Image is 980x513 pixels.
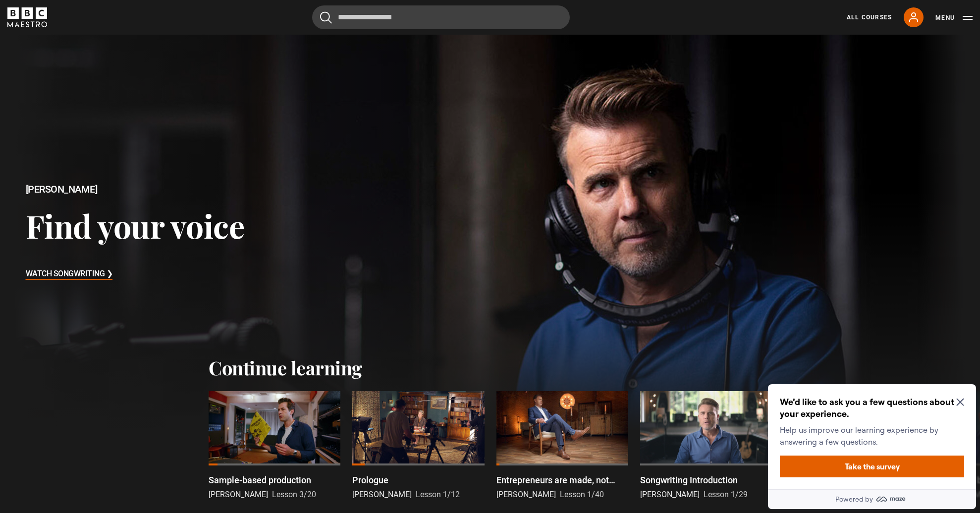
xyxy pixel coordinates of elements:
[640,490,700,499] span: [PERSON_NAME]
[4,4,212,129] div: Optional study invitation
[560,490,604,499] span: Lesson 1/40
[209,357,771,379] h2: Continue learning
[352,473,388,487] p: Prologue
[272,490,316,499] span: Lesson 3/20
[640,391,772,501] a: Songwriting Introduction [PERSON_NAME] Lesson 1/29
[847,13,892,22] a: All Courses
[16,44,196,67] p: Help us improve our learning experience by answering a few questions.
[496,391,628,501] a: Entrepreneurs are made, not born [PERSON_NAME] Lesson 1/40
[7,7,47,27] svg: BBC Maestro
[312,5,570,29] input: Search
[4,109,212,129] a: Powered by maze
[320,11,332,24] button: Submit the search query
[192,18,200,26] button: Close Maze Prompt
[416,490,460,499] span: Lesson 1/12
[496,490,556,499] span: [PERSON_NAME]
[640,473,738,487] p: Songwriting Introduction
[209,473,311,487] p: Sample-based production
[352,490,412,499] span: [PERSON_NAME]
[26,206,245,245] h3: Find your voice
[704,490,748,499] span: Lesson 1/29
[209,391,340,501] a: Sample-based production [PERSON_NAME] Lesson 3/20
[14,35,966,431] a: [PERSON_NAME] Find your voice Watch Songwriting ❯
[935,13,973,23] button: Toggle navigation
[352,391,484,501] a: Prologue [PERSON_NAME] Lesson 1/12
[16,75,200,97] button: Take the survey
[209,490,268,499] span: [PERSON_NAME]
[496,473,628,487] p: Entrepreneurs are made, not born
[26,184,245,195] h2: [PERSON_NAME]
[26,267,113,282] h3: Watch Songwriting ❯
[16,16,196,40] h2: We’d like to ask you a few questions about your experience.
